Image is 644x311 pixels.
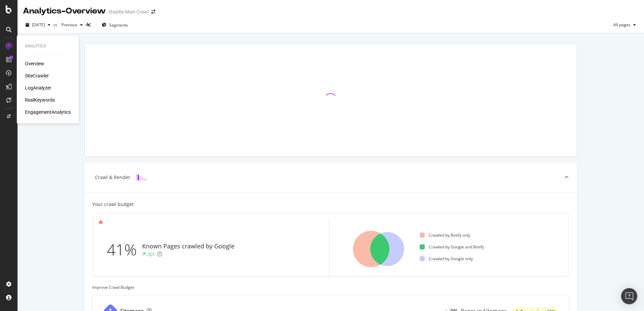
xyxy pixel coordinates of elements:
[23,5,106,17] div: Analytics - Overview
[25,84,51,91] a: LogAnalyzer
[95,174,130,181] div: Crawl & Render
[23,20,53,30] button: [DATE]
[25,109,71,115] a: EngagementAnalytics
[59,22,77,28] span: Previous
[25,60,44,67] a: Overview
[25,43,71,49] div: Analytics
[420,232,470,238] div: Crawled by Botify only
[92,201,134,208] div: Your crawl budget
[53,22,59,28] span: vs
[107,239,142,261] div: 41%
[420,256,473,262] div: Crawled by Google only
[25,97,55,103] a: RealKeywords
[611,22,631,28] span: All pages
[136,174,147,180] img: block-icon
[32,22,45,28] span: 2025 Sep. 5th
[142,242,234,251] div: Known Pages crawled by Google
[59,20,86,30] button: Previous
[92,284,569,290] div: Improve Crawl Budget
[109,22,128,28] span: Segments
[151,9,155,14] div: arrow-right-arrow-left
[25,72,49,79] a: SiteCrawler
[420,244,484,250] div: Crawled by Google and Botify
[99,20,131,30] button: Segments
[611,20,639,30] button: All pages
[108,8,149,15] div: Staples Main Crawl
[147,251,155,257] div: 3pt
[621,288,637,304] div: Open Intercom Messenger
